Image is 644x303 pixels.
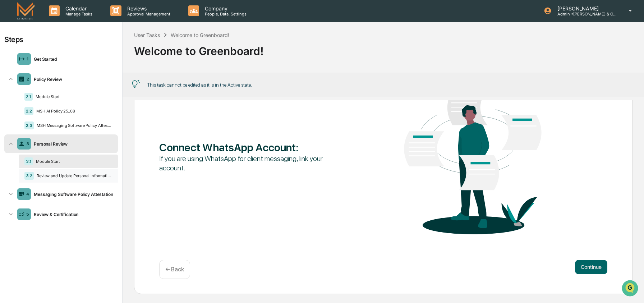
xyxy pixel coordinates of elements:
div: MSH Messaging Software Policy Attestation 25_08 [34,123,112,128]
div: Steps [4,35,23,44]
button: Continue [575,260,607,274]
button: Start new chat [122,57,131,66]
div: 3 [26,141,29,146]
p: Calendar [60,5,96,12]
p: [PERSON_NAME] [552,5,618,12]
span: Attestations [59,91,89,98]
div: This task cannot be edited as it is in the Active state. [147,82,252,88]
span: Pylon [72,122,87,127]
div: 🗄️ [52,91,58,97]
div: Start new chat [24,55,118,62]
div: 3.2 [24,172,34,180]
div: 🖐️ [7,91,13,97]
div: Get Started [31,56,115,62]
div: 4 [26,192,29,197]
a: 🗄️Attestations [49,88,92,101]
div: 2.3 [24,121,34,129]
a: 🔎Data Lookup [4,101,48,114]
div: 2.1 [24,93,33,101]
div: Personal Review [31,141,115,147]
div: Policy Review [31,77,115,82]
div: Welcome to Greenboard! [134,39,632,58]
p: People, Data, Settings [199,12,250,17]
a: 🖐️Preclearance [4,88,49,101]
div: Messaging Software Policy Attestation [31,192,115,197]
div: 2 [27,77,29,82]
div: Connect WhatsApp Account : [159,141,339,154]
div: Review & Certification [31,212,115,217]
div: MSH AI Policy 25_08 [33,109,112,114]
img: Tip [132,80,140,88]
p: Reviews [121,5,174,12]
div: We're offline, we'll be back soon [24,62,94,68]
div: User Tasks [134,32,160,38]
img: 1746055101610-c473b297-6a78-478c-a979-82029cc54cd1 [7,55,20,68]
p: Admin • [PERSON_NAME] & Co. - BD [552,12,618,17]
div: 🔎 [7,105,13,111]
a: Powered byPylon [51,121,87,127]
iframe: Open customer support [621,279,640,299]
div: 2.2 [24,107,33,115]
p: Company [199,5,250,12]
div: Welcome to Greenboard! [171,32,229,38]
p: Approval Management [121,12,174,17]
span: Preclearance [14,91,46,98]
div: Module Start [33,94,112,99]
div: 5 [26,212,29,217]
div: Module Start [33,159,112,164]
img: Connect WhatsApp Account [383,63,562,249]
span: Data Lookup [14,104,45,111]
div: 1 [27,56,29,61]
p: How can we help? [7,15,131,27]
div: Review and Update Personal Information [34,173,112,178]
img: logo [17,2,34,19]
p: Manage Tasks [60,12,96,17]
div: 3.1 [24,157,33,165]
p: ← Back [165,266,184,273]
div: If you are using WhatsApp for client messaging, link your account. [159,154,339,173]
